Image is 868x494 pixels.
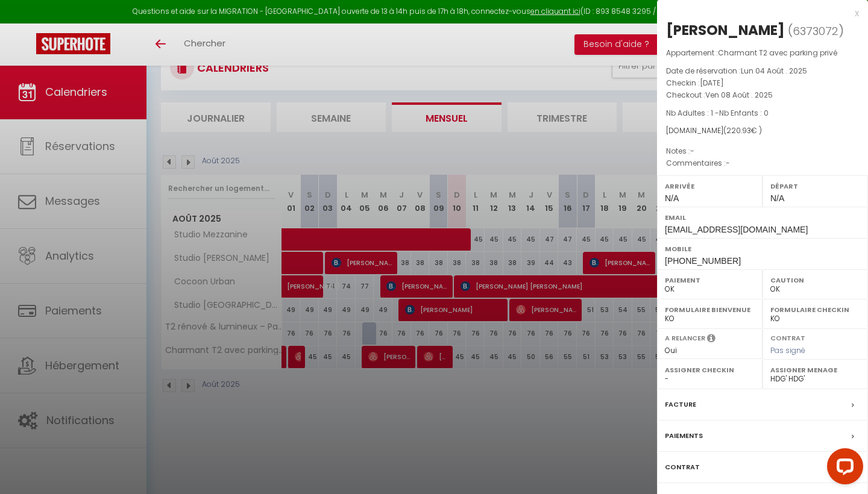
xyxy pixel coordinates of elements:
[666,20,785,40] div: [PERSON_NAME]
[723,125,762,136] span: ( € )
[666,65,859,77] p: Date de réservation :
[666,47,859,59] p: Appartement :
[788,22,844,39] span: ( )
[665,304,755,316] label: Formulaire Bienvenue
[665,193,679,203] span: N/A
[705,90,773,100] span: Ven 08 Août . 2025
[741,66,807,76] span: Lun 04 Août . 2025
[665,211,860,224] label: Email
[665,398,696,411] label: Facture
[770,274,860,286] label: Caution
[666,77,859,89] p: Checkin :
[770,304,860,316] label: Formulaire Checkin
[770,364,860,376] label: Assigner Menage
[770,193,784,203] span: N/A
[666,125,859,137] div: [DOMAIN_NAME]
[700,78,724,88] span: [DATE]
[665,225,808,234] span: [EMAIL_ADDRESS][DOMAIN_NAME]
[817,443,868,494] iframe: LiveChat chat widget
[690,146,694,156] span: -
[718,48,837,58] span: Charmant T2 avec parking privé
[793,23,838,39] span: 6373072
[665,243,860,255] label: Mobile
[666,89,859,101] p: Checkout :
[707,333,715,346] i: Sélectionner OUI si vous souhaiter envoyer les séquences de messages post-checkout
[770,180,860,192] label: Départ
[657,6,859,20] div: x
[719,108,769,118] span: Nb Enfants : 0
[770,345,805,355] span: Pas signé
[770,333,805,341] label: Contrat
[665,180,755,192] label: Arrivée
[726,125,751,136] span: 220.93
[726,158,730,168] span: -
[666,108,769,118] span: Nb Adultes : 1 -
[665,333,705,343] label: A relancer
[665,364,755,376] label: Assigner Checkin
[665,430,703,442] label: Paiements
[665,256,741,266] span: [PHONE_NUMBER]
[665,461,700,474] label: Contrat
[666,157,859,169] p: Commentaires :
[666,145,859,157] p: Notes :
[665,274,755,286] label: Paiement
